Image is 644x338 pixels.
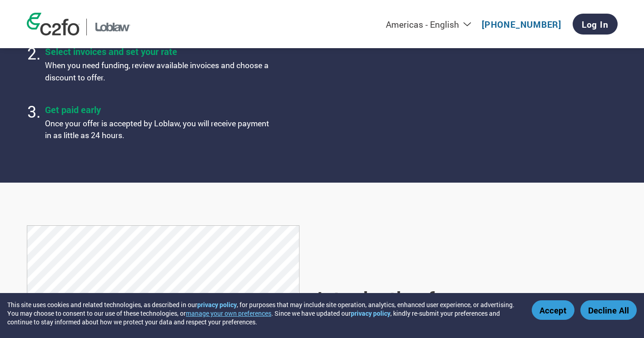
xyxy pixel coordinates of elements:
img: Loblaw [94,19,132,35]
a: [PHONE_NUMBER] [482,19,561,30]
h4: Get paid early [45,104,272,115]
p: When you need funding, review available invoices and choose a discount to offer. [45,60,272,84]
button: Decline All [580,300,637,320]
a: privacy policy [351,309,390,318]
img: c2fo logo [27,13,80,35]
h4: Select invoices and set your rate [45,45,272,57]
button: Accept [532,300,574,320]
a: privacy policy [197,300,237,309]
button: manage your own preferences [186,309,271,318]
div: This site uses cookies and related technologies, as described in our , for purposes that may incl... [7,300,519,326]
a: Log In [573,14,618,35]
p: Once your offer is accepted by Loblaw, you will receive payment in as little as 24 hours. [45,118,272,142]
